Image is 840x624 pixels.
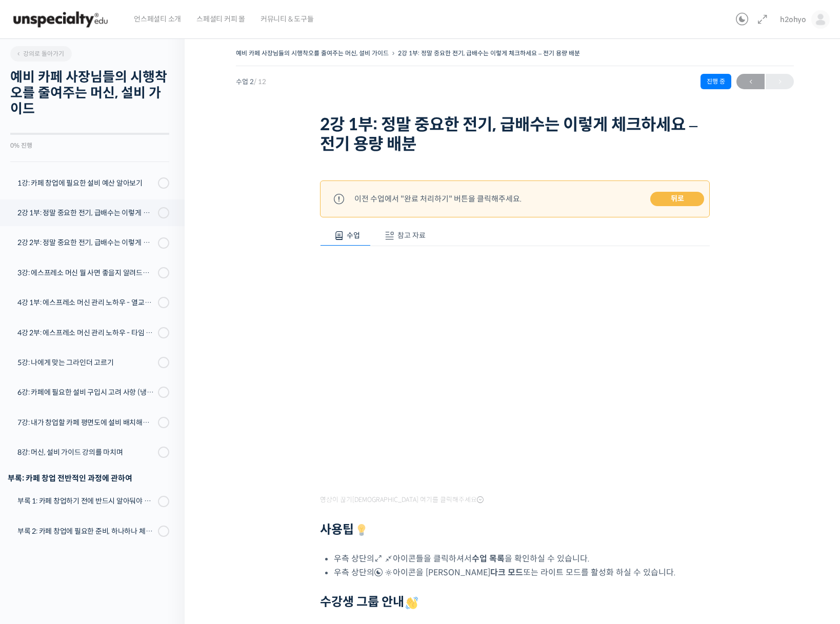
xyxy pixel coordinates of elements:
div: 이전 수업에서 "완료 처리하기" 버튼을 클릭해주세요. [354,192,522,206]
img: 💡 [355,524,368,536]
div: 부록 1: 카페 창업하기 전에 반드시 알아둬야 할 현실 [17,495,155,507]
a: 강의로 돌아가기 [10,46,72,62]
div: 2강 1부: 정말 중요한 전기, 급배수는 이렇게 체크하세요 - 전기 용량 배분 [17,207,155,218]
img: 👋 [406,597,418,609]
h2: 예비 카페 사장님들의 시행착오를 줄여주는 머신, 설비 가이드 [10,69,169,117]
div: 4강 1부: 에스프레소 머신 관리 노하우 - 열교환기(HX) 보일러, 다중 보일러 머신의 차이 [17,297,155,308]
a: 2강 1부: 정말 중요한 전기, 급배수는 이렇게 체크하세요 – 전기 용량 배분 [398,49,580,57]
span: 영상이 끊기[DEMOGRAPHIC_DATA] 여기를 클릭해주세요 [320,496,484,504]
div: 0% 진행 [10,143,169,149]
span: h2ohyo [780,15,806,24]
span: ← [736,75,765,89]
b: 다크 모드 [490,567,523,578]
div: 7강: 내가 창업할 카페 평면도에 설비 배치해보기 (실습 과제) [17,417,155,428]
strong: 수강생 그룹 안내 [320,594,419,610]
li: 우측 상단의 아이콘을 [PERSON_NAME] 또는 라이트 모드를 활성화 하실 수 있습니다. [334,566,710,579]
li: 우측 상단의 아이콘들을 클릭하셔서 을 확인하실 수 있습니다. [334,552,710,566]
span: / 12 [254,77,266,86]
a: 예비 카페 사장님들의 시행착오를 줄여주는 머신, 설비 가이드 [236,49,389,57]
strong: 사용팁 [320,522,369,537]
h1: 2강 1부: 정말 중요한 전기, 급배수는 이렇게 체크하세요 – 전기 용량 배분 [320,115,710,154]
a: ←이전 [736,74,765,89]
a: 뒤로 [650,192,704,206]
div: 3강: 에스프레소 머신 뭘 사면 좋을지 알려드려요 - 에스프레소 머신 가이드 [17,267,155,278]
div: 5강: 나에게 맞는 그라인더 고르기 [17,357,155,368]
div: 1강: 카페 창업에 필요한 설비 예산 알아보기 [17,177,155,189]
span: 수업 [347,231,360,240]
span: 강의로 돌아가기 [15,50,64,57]
h3: 부록: 카페 창업 전반적인 과정에 관하여 [8,471,169,485]
span: 수업 2 [236,78,266,85]
div: 8강: 머신, 설비 가이드 강의를 마치며 [17,447,155,458]
div: 진행 중 [701,74,731,89]
div: 부록 2: 카페 창업에 필요한 준비, 하나하나 체크해보기 [17,526,155,537]
div: 4강 2부: 에스프레소 머신 관리 노하우 - 타임 온오프, 자동청소, 프리인퓨전 기능의 활용 [17,327,155,338]
div: 2강 2부: 정말 중요한 전기, 급배수는 이렇게 체크하세요 - 매장 급배수 배치 및 구조 확인 [17,237,155,248]
b: 수업 목록 [472,553,505,564]
div: 6강: 카페에 필요한 설비 구입시 고려 사항 (냉장고, 온수기, 제빙기, 블렌더) [17,387,155,398]
span: 참고 자료 [397,231,426,240]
